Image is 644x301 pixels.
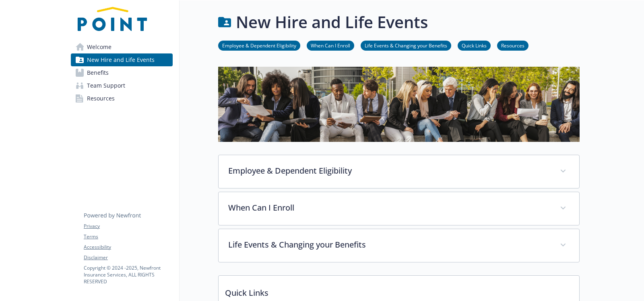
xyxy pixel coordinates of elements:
a: Disclaimer [84,254,172,261]
span: Team Support [87,79,125,92]
p: Copyright © 2024 - 2025 , Newfront Insurance Services, ALL RIGHTS RESERVED [84,264,172,285]
span: New Hire and Life Events [87,53,155,66]
div: When Can I Enroll [219,192,579,225]
a: Accessibility [84,244,172,251]
a: Resources [71,92,173,105]
a: Employee & Dependent Eligibility [218,41,300,49]
p: Employee & Dependent Eligibility [228,165,550,177]
a: Privacy [84,223,172,230]
a: Life Events & Changing your Benefits [361,41,451,49]
span: Resources [87,92,115,105]
a: Resources [497,41,528,49]
a: Benefits [71,66,173,79]
a: Terms [84,233,172,240]
a: Quick Links [458,41,491,49]
h1: New Hire and Life Events [236,10,428,34]
a: When Can I Enroll [307,41,354,49]
a: Welcome [71,41,173,53]
img: new hire page banner [218,67,580,142]
a: Team Support [71,79,173,92]
p: When Can I Enroll [228,202,550,214]
p: Life Events & Changing your Benefits [228,239,550,251]
span: Welcome [87,41,111,53]
span: Benefits [87,66,109,79]
div: Employee & Dependent Eligibility [219,155,579,188]
div: Life Events & Changing your Benefits [219,229,579,262]
a: New Hire and Life Events [71,53,173,66]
